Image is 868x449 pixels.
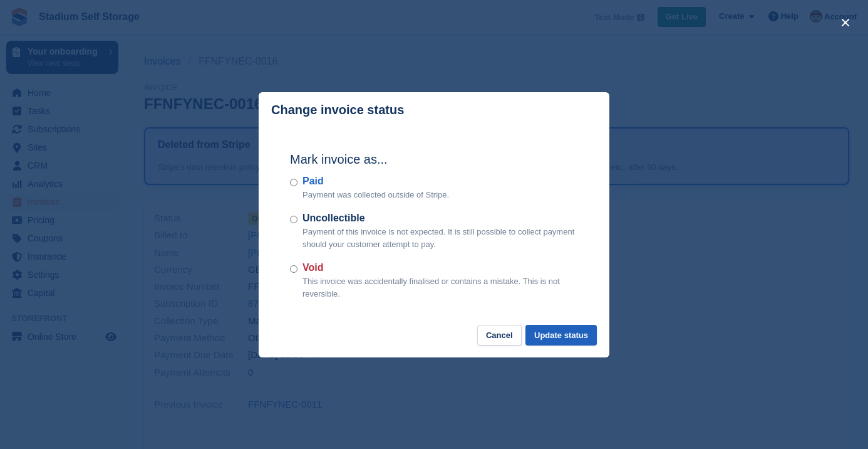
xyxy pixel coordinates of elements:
[835,13,855,33] button: close
[302,275,578,300] p: This invoice was accidentally finalised or contains a mistake. This is not reversible.
[290,150,578,169] h2: Mark invoice as...
[525,325,597,346] button: Update status
[302,226,578,250] p: Payment of this invoice is not expected. It is still possible to collect payment should your cust...
[302,189,449,201] p: Payment was collected outside of Stripe.
[302,174,449,189] label: Paid
[302,260,578,275] label: Void
[477,325,522,346] button: Cancel
[271,103,404,117] p: Change invoice status
[302,211,578,226] label: Uncollectible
